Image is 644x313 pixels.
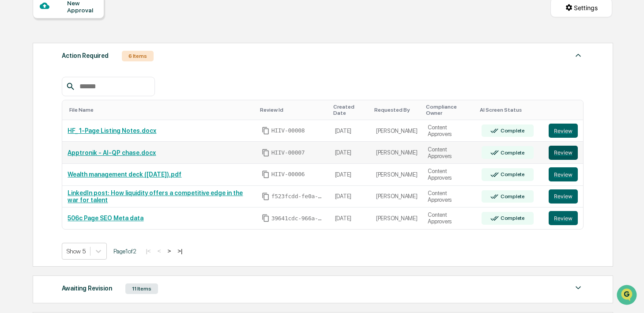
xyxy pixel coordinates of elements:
[68,189,243,204] a: LinkedIn post: How liquidity offers a competitive edge in the war for talent
[125,283,158,294] div: 11 Items
[260,107,326,113] div: Toggle SortBy
[150,70,161,81] button: Start new chat
[550,107,580,113] div: Toggle SortBy
[143,247,153,255] button: |<
[549,167,578,181] button: Review
[371,186,423,208] td: [PERSON_NAME]
[330,142,371,164] td: [DATE]
[60,108,113,124] a: 🗄️Attestations
[271,215,324,222] span: 39641cdc-966a-4e65-879f-2a6a777944d8
[262,149,270,157] span: Copy Id
[422,142,476,164] td: Content Approvers
[422,207,476,229] td: Content Approvers
[422,164,476,186] td: Content Approvers
[62,50,109,61] div: Action Required
[68,149,156,156] a: Apptronik - AI-QP chase.docx
[5,108,60,124] a: 🖐️Preclearance
[616,284,640,308] iframe: Open customer support
[262,170,270,178] span: Copy Id
[30,76,112,83] div: We're available if you need us!
[271,127,305,134] span: HIIV-00008
[549,124,578,138] button: Review
[371,164,423,186] td: [PERSON_NAME]
[371,142,423,164] td: [PERSON_NAME]
[330,186,371,208] td: [DATE]
[88,150,107,156] span: Pylon
[69,107,252,113] div: Toggle SortBy
[122,51,154,61] div: 6 Items
[9,19,161,33] p: How can we help?
[549,211,578,225] button: Review
[333,104,367,116] div: Toggle SortBy
[30,68,145,76] div: Start new chat
[374,107,419,113] div: Toggle SortBy
[371,207,423,229] td: [PERSON_NAME]
[62,149,107,156] a: Powered byPylon
[68,127,156,134] a: HF_ 1-Page Listing Notes.docx
[499,171,525,177] div: Complete
[262,127,270,135] span: Copy Id
[262,214,270,222] span: Copy Id
[549,146,578,160] button: Review
[499,193,525,200] div: Complete
[271,171,305,178] span: HIIV-00006
[480,107,540,113] div: Toggle SortBy
[9,129,16,136] div: 🔎
[499,128,525,134] div: Complete
[165,247,173,255] button: >
[330,120,371,142] td: [DATE]
[18,128,56,137] span: Data Lookup
[18,111,57,120] span: Preclearance
[262,192,270,200] span: Copy Id
[73,111,109,120] span: Attestations
[371,120,423,142] td: [PERSON_NAME]
[62,283,112,294] div: Awaiting Revision
[64,112,71,119] div: 🗄️
[5,124,59,140] a: 🔎Data Lookup
[175,247,185,255] button: >|
[549,189,578,204] button: Review
[330,207,371,229] td: [DATE]
[271,193,324,200] span: f523fcdd-fe0a-4d70-aff0-2c119d2ece14
[330,164,371,186] td: [DATE]
[573,283,584,293] img: caret
[422,120,476,142] td: Content Approvers
[113,248,136,255] span: Page 1 of 2
[499,215,525,221] div: Complete
[271,149,305,156] span: HIIV-00007
[155,247,164,255] button: <
[422,186,476,208] td: Content Approvers
[573,50,584,60] img: caret
[68,171,181,178] a: Wealth management deck ([DATE]).pdf
[68,215,143,222] a: 506c Page SEO Meta data
[9,68,25,83] img: 1746055101610-c473b297-6a78-478c-a979-82029cc54cd1
[499,150,525,156] div: Complete
[426,104,473,116] div: Toggle SortBy
[9,112,16,119] div: 🖐️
